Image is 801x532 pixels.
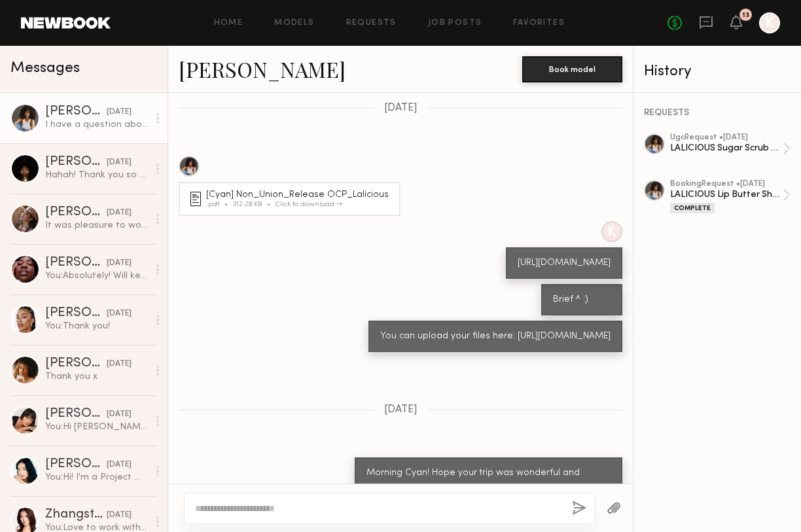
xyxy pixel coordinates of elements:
div: [PERSON_NAME] [45,408,107,421]
a: [PERSON_NAME] [179,55,346,83]
div: [PERSON_NAME] [45,105,107,118]
div: [DATE] [107,207,132,219]
div: [URL][DOMAIN_NAME] [518,256,611,271]
div: ugc Request • [DATE] [670,133,783,142]
a: ugcRequest •[DATE]LALICIOUS Sugar Scrub Content [670,133,791,164]
a: Book model [522,63,622,74]
div: Thank you x [45,370,148,383]
div: [DATE] [107,358,132,370]
div: You: Absolutely! Will keep you on our radar. Thanks again! [45,270,148,282]
a: Favorites [513,19,565,27]
a: Home [214,19,243,27]
div: [DATE] [107,509,132,522]
a: Models [274,19,314,27]
div: LALICIOUS Sugar Scrub Content [670,142,783,154]
div: [PERSON_NAME] [45,206,107,219]
div: Click to download [276,201,342,208]
div: booking Request • [DATE] [670,180,783,188]
div: History [644,64,791,79]
div: [DATE] [107,408,132,421]
div: You: Thank you! [45,320,148,332]
div: 13 [742,12,749,19]
a: Requests [346,19,397,27]
a: bookingRequest •[DATE]LALICIOUS Lip Butter ShootComplete [670,180,791,213]
div: Complete [670,203,715,213]
div: [PERSON_NAME] [45,257,107,270]
div: [DATE] [107,257,132,270]
div: Brief ^ :) [553,293,611,308]
a: [Cyan] Non_Union_Release OCP_Lalicious.pdf312.28 KBClick to download [190,190,393,208]
div: 312.28 KB [233,201,276,208]
div: It was pleasure to worked with you all^^ [45,219,148,232]
span: Messages [10,61,80,76]
div: [DATE] [107,156,132,169]
div: REQUESTS [644,109,791,118]
div: [DATE] [107,459,132,471]
div: [PERSON_NAME] [45,458,107,471]
div: [PERSON_NAME] [45,307,107,320]
div: You can upload your files here: [URL][DOMAIN_NAME] [380,329,611,344]
div: You: Hi! I'm a Project Manager working on a shoot for a bath and body brand called LALICIOUS. I a... [45,471,148,484]
a: K [759,12,780,33]
div: Zhangsta (. [45,508,107,522]
div: .pdf [206,201,233,208]
div: Hahah! Thank you so much 🫶🏾 [45,169,148,181]
a: Job Posts [428,19,482,27]
span: [DATE] [384,404,418,416]
div: [PERSON_NAME] [45,156,107,169]
div: I have a question about the project. Am I to do 3 videos for each product? Additionally, the bath... [45,118,148,131]
div: [DATE] [107,308,132,320]
div: LALICIOUS Lip Butter Shoot [670,188,783,201]
span: [DATE] [384,103,418,114]
div: You: Hi [PERSON_NAME]! I just spoke with the client over this weekend and they have decided to ta... [45,421,148,433]
div: [Cyan] Non_Union_Release OCP_Lalicious [206,190,393,200]
div: [PERSON_NAME] [45,357,107,370]
div: [DATE] [107,106,132,118]
button: Book model [522,56,622,82]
